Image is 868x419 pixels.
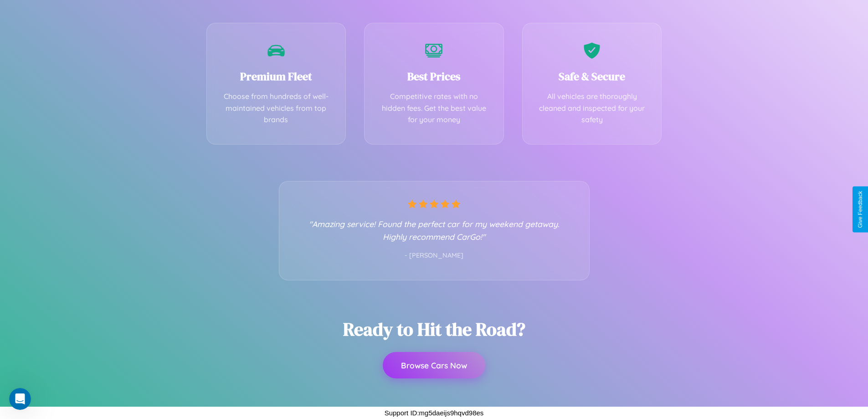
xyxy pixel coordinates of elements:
[9,388,31,410] iframe: Intercom live chat
[536,91,648,126] p: All vehicles are thoroughly cleaned and inspected for your safety
[221,69,332,84] h3: Premium Fleet
[385,407,484,419] p: Support ID: mg5daeijs9hqvd98es
[857,191,863,228] div: Give Feedback
[378,69,490,84] h3: Best Prices
[343,317,525,341] h2: Ready to Hit the Road?
[378,91,490,126] p: Competitive rates with no hidden fees. Get the best value for your money
[298,250,571,262] p: - [PERSON_NAME]
[298,217,571,243] p: "Amazing service! Found the perfect car for my weekend getaway. Highly recommend CarGo!"
[536,69,648,84] h3: Safe & Secure
[383,352,485,378] button: Browse Cars Now
[221,91,332,126] p: Choose from hundreds of well-maintained vehicles from top brands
